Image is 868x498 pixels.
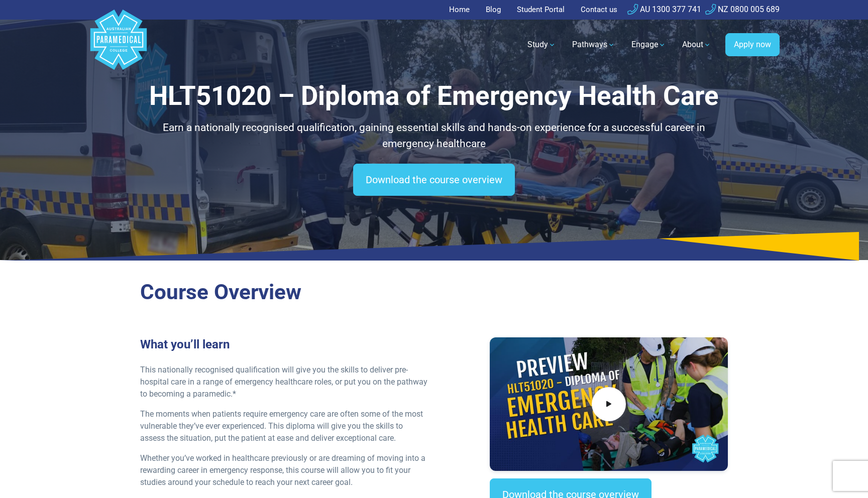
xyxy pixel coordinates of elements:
h3: What you’ll learn [140,337,428,352]
p: This nationally recognised qualification will give you the skills to deliver pre-hospital care in... [140,364,428,400]
h2: Course Overview [140,280,728,305]
p: Whether you’ve worked in healthcare previously or are dreaming of moving into a rewarding career ... [140,452,428,488]
p: Earn a nationally recognised qualification, gaining essential skills and hands-on experience for ... [140,120,728,152]
a: Pathways [566,31,621,59]
a: Apply now [725,33,780,56]
a: Download the course overview [353,164,515,196]
a: Australian Paramedical College [88,20,149,70]
p: The moments when patients require emergency care are often some of the most vulnerable they’ve ev... [140,408,428,444]
a: About [676,31,717,59]
a: NZ 0800 005 689 [705,5,780,14]
a: Study [521,31,562,59]
h1: HLT51020 – Diploma of Emergency Health Care [140,80,728,112]
a: AU 1300 377 741 [627,5,701,14]
a: Engage [625,31,672,59]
